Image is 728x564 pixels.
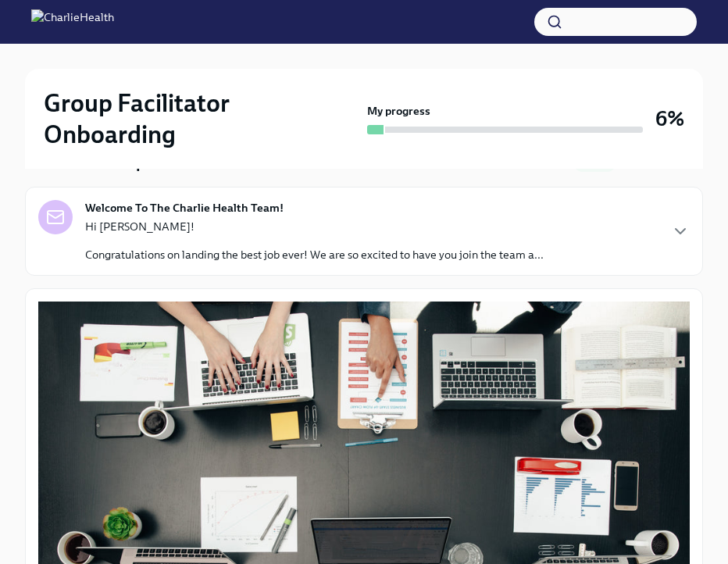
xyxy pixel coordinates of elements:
strong: Welcome To The Charlie Health Team! [85,200,284,216]
img: CharlieHealth [31,9,114,34]
strong: My progress [367,103,430,119]
p: Congratulations on landing the best job ever! We are so excited to have you join the team a... [85,247,544,262]
p: Hi [PERSON_NAME]! [85,219,544,234]
h3: 6% [655,105,684,133]
h2: Group Facilitator Onboarding [44,87,361,150]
